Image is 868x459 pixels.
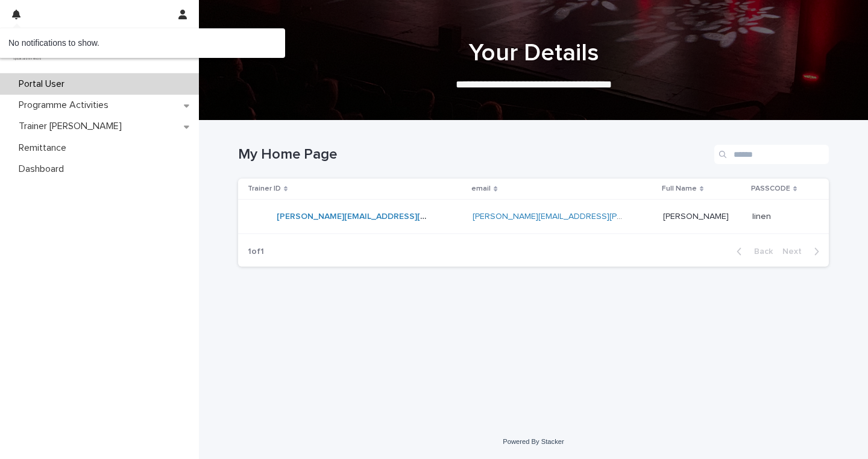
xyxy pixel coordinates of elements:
[238,237,274,267] p: 1 of 1
[727,246,778,257] button: Back
[503,438,564,445] a: Powered By Stacker
[747,247,773,256] span: Back
[662,182,697,195] p: Full Name
[238,200,829,234] tr: [PERSON_NAME][EMAIL_ADDRESS][PERSON_NAME][DOMAIN_NAME] [PERSON_NAME][EMAIL_ADDRESS][PERSON_NAME][...
[8,38,275,48] p: No notifications to show.
[248,182,281,195] p: Trainer ID
[473,212,740,221] a: [PERSON_NAME][EMAIL_ADDRESS][PERSON_NAME][DOMAIN_NAME]
[14,100,118,111] p: Programme Activities
[714,145,829,164] input: Search
[471,182,491,195] p: email
[277,212,552,221] a: [PERSON_NAME][EMAIL_ADDRESS][PERSON_NAME][DOMAIN_NAME]
[14,163,74,175] p: Dashboard
[778,246,829,257] button: Next
[14,78,74,90] p: Portal User
[238,146,709,163] h1: My Home Page
[751,182,790,195] p: PASSCODE
[663,209,731,222] p: [PERSON_NAME]
[782,247,809,256] span: Next
[238,39,829,68] h1: Your Details
[752,209,773,222] p: linen
[14,142,76,154] p: Remittance
[14,121,131,132] p: Trainer [PERSON_NAME]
